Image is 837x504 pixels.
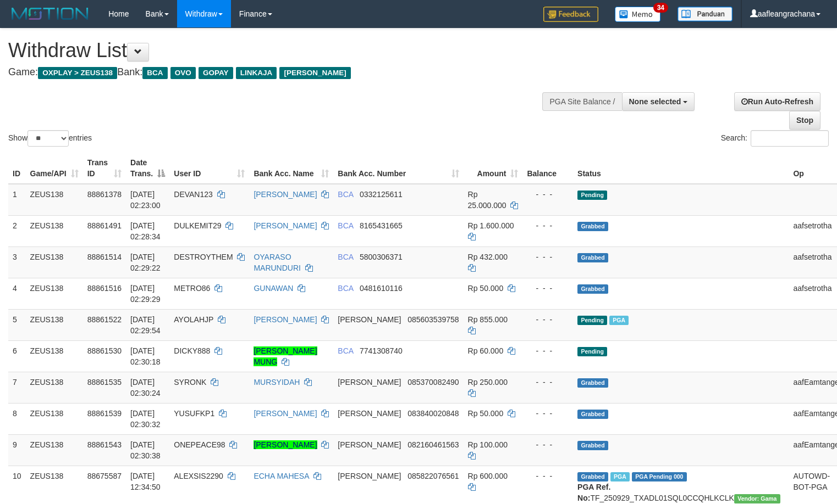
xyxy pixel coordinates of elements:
th: User ID: activate to sort column ascending [169,153,249,184]
span: [PERSON_NAME] [279,67,350,79]
a: MURSYIDAH [254,378,300,387]
span: Rp 50.000 [468,409,504,418]
span: [PERSON_NAME] [338,472,401,480]
span: [DATE] 02:30:38 [130,440,161,460]
span: DICKY888 [174,346,210,355]
span: Grabbed [577,378,608,388]
span: [DATE] 02:29:54 [130,315,161,335]
th: Bank Acc. Name: activate to sort column ascending [249,153,333,184]
span: Pending [577,191,607,200]
span: Copy 0332125611 to clipboard [360,190,403,199]
a: [PERSON_NAME] [254,190,317,199]
a: Run Auto-Refresh [734,92,821,111]
td: 5 [8,309,26,340]
span: Rp 600.000 [468,472,508,480]
span: [DATE] 02:30:18 [130,346,161,366]
td: ZEUS138 [26,247,83,278]
span: Grabbed [577,472,608,481]
div: - - - [527,345,569,356]
label: Search: [721,130,829,147]
a: GUNAWAN [254,284,293,293]
h4: Game: Bank: [8,67,547,78]
div: - - - [527,408,569,419]
div: - - - [527,439,569,450]
td: ZEUS138 [26,215,83,247]
img: panduan.png [678,7,733,21]
span: Grabbed [577,441,608,450]
span: 88861514 [87,253,122,261]
td: 9 [8,434,26,466]
span: Rp 432.000 [468,253,508,261]
span: Rp 25.000.000 [468,190,506,210]
span: 88861543 [87,440,122,449]
span: Copy 5800306371 to clipboard [360,253,403,261]
span: YUSUFKP1 [174,409,214,418]
span: BCA [338,253,353,261]
span: 88861378 [87,190,122,199]
span: SYRONK [174,378,206,387]
td: 8 [8,403,26,434]
h1: Withdraw List [8,40,547,61]
span: 88861539 [87,409,122,418]
div: PGA Site Balance / [542,92,621,111]
span: Rp 100.000 [468,440,508,449]
a: ECHA MAHESA [254,472,309,480]
td: ZEUS138 [26,278,83,309]
span: Copy 0481610116 to clipboard [360,284,403,293]
img: MOTION_logo.png [8,5,92,22]
th: Balance [522,153,573,184]
td: 1 [8,184,26,216]
th: Amount: activate to sort column ascending [464,153,523,184]
span: Marked by aafkaynarin [609,316,629,325]
span: Rp 855.000 [468,315,508,324]
img: Button%20Memo.svg [615,7,661,22]
span: [DATE] 02:30:32 [130,409,161,429]
div: - - - [527,471,569,481]
span: ONEPEACE98 [174,440,225,449]
th: Date Trans.: activate to sort column descending [126,153,169,184]
span: [DATE] 02:23:00 [130,190,161,210]
b: PGA Ref. No: [577,483,610,502]
span: [PERSON_NAME] [338,378,401,387]
td: 6 [8,340,26,372]
td: ZEUS138 [26,184,83,216]
label: Show entries [8,130,92,147]
td: ZEUS138 [26,434,83,466]
td: 7 [8,372,26,403]
th: ID [8,153,26,184]
span: Rp 60.000 [468,346,504,355]
span: OVO [170,67,196,79]
span: LINKAJA [236,67,277,79]
button: None selected [622,92,695,111]
span: 88861516 [87,284,122,293]
div: - - - [527,220,569,231]
span: 88861535 [87,378,122,387]
th: Game/API: activate to sort column ascending [26,153,83,184]
div: - - - [527,283,569,294]
span: BCA [338,190,353,199]
span: Marked by aafpengsreynich [610,472,630,481]
span: [PERSON_NAME] [338,409,401,418]
div: - - - [527,251,569,262]
span: Grabbed [577,410,608,419]
span: Rp 250.000 [468,378,508,387]
a: [PERSON_NAME] [254,409,317,418]
span: Rp 50.000 [468,284,504,293]
select: Showentries [27,130,69,147]
span: Vendor URL: https://trx31.1velocity.biz [734,494,780,503]
th: Status [573,153,789,184]
span: Copy 083840020848 to clipboard [408,409,459,418]
span: [DATE] 02:30:24 [130,378,161,397]
span: METRO86 [174,284,210,293]
td: 4 [8,278,26,309]
span: [DATE] 02:29:22 [130,253,161,272]
th: Trans ID: activate to sort column ascending [83,153,126,184]
span: DEVAN123 [174,190,213,199]
span: Pending [577,347,607,356]
input: Search: [751,130,829,147]
span: Copy 082160461563 to clipboard [408,440,459,449]
span: BCA [338,346,353,355]
a: Stop [789,111,821,130]
div: - - - [527,377,569,388]
span: None selected [629,97,681,106]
